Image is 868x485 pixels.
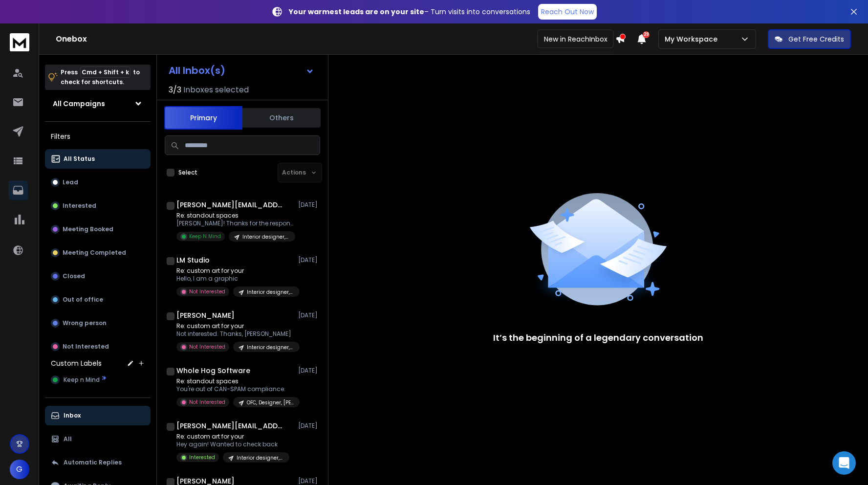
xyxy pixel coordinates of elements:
button: All Status [45,149,151,169]
p: OFC, Designer, [PERSON_NAME] // 500+ // Staging Cos [247,399,294,406]
p: Re: custom art for your [176,267,294,275]
strong: Your warmest leads are on your site [289,7,424,17]
p: My Workspace [665,34,721,44]
span: Cmd + Shift + k [80,66,130,78]
button: Get Free Credits [768,29,851,49]
button: Wrong person [45,313,151,333]
p: Keep N Mind [189,233,221,240]
span: 3 / 3 [169,84,181,96]
button: Meeting Completed [45,243,151,263]
a: Reach Out Now [538,4,597,20]
p: Interior designer, creative director, project mgr //1-100 // Architecture, Design firms [247,344,294,351]
label: Select [178,169,197,176]
p: All [64,435,72,443]
p: It’s the beginning of a legendary conversation [493,331,703,345]
p: Interested [189,454,215,461]
p: All Status [64,155,95,163]
p: Interested [63,202,96,210]
h3: Filters [45,130,151,143]
p: Interior designer, creative director, project mgr //1-100 // Architecture, Design firms [247,288,294,296]
p: [DATE] [298,201,320,209]
p: Lead [63,178,78,186]
h1: [PERSON_NAME][EMAIL_ADDRESS][DOMAIN_NAME] [176,421,284,431]
button: All Inbox(s) [161,61,322,80]
button: Others [242,107,321,129]
button: Primary [164,106,242,130]
p: Meeting Completed [63,249,126,257]
p: [PERSON_NAME]! Thanks for the response! My portfolio [176,220,294,227]
button: All Campaigns [45,94,151,113]
img: logo [10,33,29,51]
p: Not Interested [189,398,225,406]
p: Closed [63,272,85,280]
p: [DATE] [298,477,320,485]
p: You're out of CAN-SPAM compliance. [176,385,294,393]
p: Out of office [63,296,103,304]
p: – Turn visits into conversations [289,7,530,17]
button: G [10,460,29,479]
button: All [45,429,151,449]
h3: Custom Labels [51,358,102,368]
p: Reach Out Now [541,7,594,17]
span: Keep n Mind [64,376,100,384]
p: Hello, I am a graphic [176,275,294,283]
h1: LM Studio [176,255,210,265]
p: Meeting Booked [63,225,113,233]
p: [DATE] [298,367,320,375]
p: Not interested. Thanks, [PERSON_NAME] [176,330,294,338]
p: Inbox [64,412,81,419]
p: Wrong person [63,319,107,327]
button: Inbox [45,406,151,425]
button: Closed [45,266,151,286]
h1: All Campaigns [53,99,105,109]
h1: All Inbox(s) [169,66,225,75]
h1: Onebox [56,33,615,45]
p: Not Interested [189,288,225,295]
div: Open Intercom Messenger [832,451,856,475]
button: Out of office [45,290,151,309]
button: Keep n Mind [45,370,151,390]
p: Hey again! Wanted to check back [176,441,289,448]
p: Re: standout spaces [176,212,294,220]
span: 29 [643,31,650,38]
p: Not Interested [189,343,225,351]
button: Not Interested [45,337,151,356]
button: Interested [45,196,151,216]
p: Re: standout spaces [176,377,294,385]
p: Not Interested [63,343,109,351]
p: [DATE] [298,256,320,264]
p: Interior designer, creative director, project mgr //1-100 // Architecture, Design firms [242,233,289,241]
h1: [PERSON_NAME] [176,310,235,320]
h1: Whole Hog Software [176,366,250,375]
p: Re: custom art for your [176,322,294,330]
button: Meeting Booked [45,220,151,239]
button: Lead [45,173,151,192]
p: Press to check for shortcuts. [61,67,140,87]
p: Re: custom art for your [176,433,289,441]
p: Automatic Replies [64,459,122,466]
p: Get Free Credits [788,34,844,44]
p: Interior designer, creative director, project mgr //1-100 // Architecture, Design firms [237,454,283,462]
p: [DATE] [298,422,320,430]
div: New in ReachInbox [538,30,614,48]
h1: [PERSON_NAME][EMAIL_ADDRESS][DOMAIN_NAME] [176,200,284,210]
h3: Inboxes selected [183,84,249,96]
p: [DATE] [298,311,320,319]
button: Automatic Replies [45,453,151,472]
